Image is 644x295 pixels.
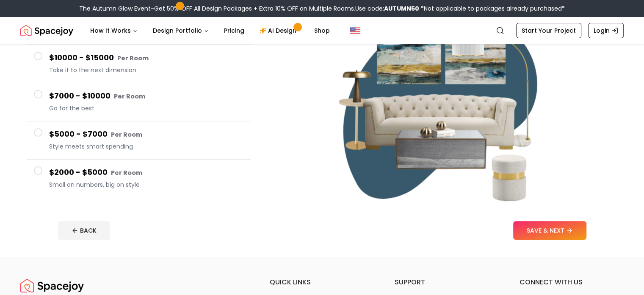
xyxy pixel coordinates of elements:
a: Spacejoy [20,277,84,294]
button: $2000 - $5000 Per RoomSmall on numbers, big on style [27,160,251,197]
b: AUTUMN50 [384,4,419,13]
img: Spacejoy Logo [20,277,84,294]
button: SAVE & NEXT [513,221,586,240]
span: *Not applicable to packages already purchased* [419,4,565,13]
h6: support [395,277,499,287]
img: United States [350,25,360,36]
span: Go for the best [49,104,244,112]
nav: Main [83,22,337,39]
span: Style meets smart spending [49,142,244,151]
span: Use code: [355,4,419,13]
small: Per Room [111,169,142,177]
span: Take it to the next dimension [49,66,244,74]
button: BACK [58,221,110,240]
a: AI Design [253,22,306,39]
div: The Autumn Glow Event-Get 50% OFF All Design Packages + Extra 10% OFF on Multiple Rooms. [79,4,565,13]
small: Per Room [117,54,149,62]
img: Spacejoy Logo [20,22,73,39]
h4: $7000 - $10000 [49,90,244,102]
button: $5000 - $7000 Per RoomStyle meets smart spending [27,121,251,160]
h4: $5000 - $7000 [49,128,244,140]
a: Start Your Project [516,23,581,38]
button: How It Works [83,22,144,39]
h6: connect with us [519,277,624,287]
h6: quick links [270,277,374,287]
small: Per Room [114,92,145,101]
button: $7000 - $10000 Per RoomGo for the best [27,83,251,121]
button: Design Portfolio [146,22,216,39]
span: Small on numbers, big on style [49,180,244,189]
h4: $10000 - $15000 [49,52,244,64]
small: Per Room [111,130,142,139]
nav: Global [20,17,624,44]
a: Spacejoy [20,22,73,39]
a: Pricing [217,22,251,39]
a: Login [588,23,624,38]
button: $10000 - $15000 Per RoomTake it to the next dimension [27,45,251,83]
a: Shop [307,22,337,39]
h4: $2000 - $5000 [49,166,244,179]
